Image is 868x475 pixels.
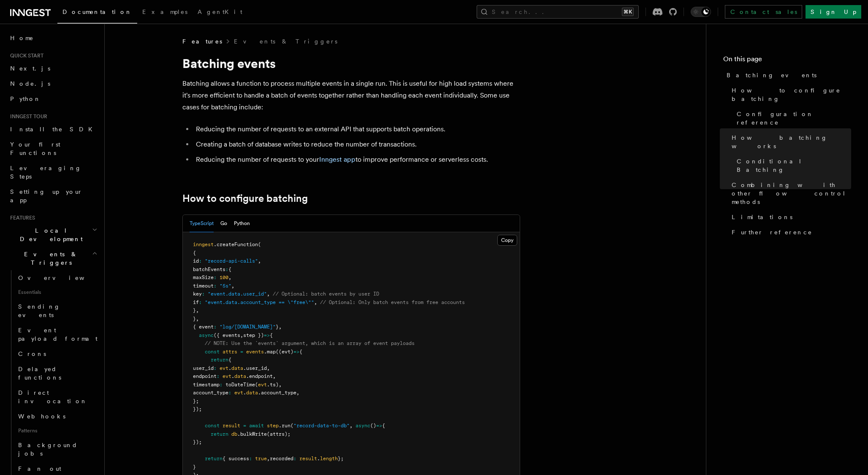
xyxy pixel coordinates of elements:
span: Install the SDK [10,126,98,133]
a: Limitations [728,209,851,225]
span: "event.data.user_id" [208,291,267,297]
span: recorded [270,456,293,461]
a: Your first Functions [7,137,99,160]
span: evt [222,373,231,379]
button: Search...⌘K [477,5,639,19]
span: Webhooks [18,413,65,420]
span: : [214,274,217,280]
span: Home [10,34,34,42]
span: : [228,390,231,396]
span: , [279,382,282,388]
span: Your first Functions [10,141,60,156]
span: Direct invocation [18,389,87,404]
a: Background jobs [15,437,99,461]
span: .createFunction [214,242,258,247]
span: { [228,357,231,363]
span: } [193,464,196,470]
span: toDateTime [225,382,255,388]
a: Webhooks [15,409,99,424]
span: : [214,324,217,330]
span: , [350,423,353,429]
li: Creating a batch of database writes to reduce the number of transactions. [193,138,520,150]
span: Delayed functions [18,366,61,381]
span: ( [255,382,258,388]
span: Leveraging Steps [10,165,81,180]
a: How to configure batching [728,83,851,106]
span: const [205,349,220,355]
a: AgentKit [193,3,247,23]
span: { success [222,456,249,461]
h4: On this page [723,54,851,68]
span: Local Development [7,226,92,243]
span: endpoint [193,373,217,379]
span: . [243,390,246,396]
li: Reducing the number of requests to an external API that supports batch operations. [193,123,520,135]
button: Python [234,215,250,232]
span: , [267,365,270,371]
a: Event payload format [15,323,99,346]
span: Next.js [10,65,50,72]
span: Background jobs [18,442,78,457]
span: , [267,291,270,297]
button: Toggle dark mode [691,7,711,17]
a: Documentation [57,3,137,24]
span: 100 [220,274,228,280]
span: await [249,423,264,429]
span: = [243,423,246,429]
a: Sign Up [806,5,861,19]
span: => [376,423,382,429]
span: , [267,456,270,461]
span: Fan out [18,465,61,472]
span: evt [234,390,243,396]
span: data [234,373,246,379]
span: data [246,390,258,396]
button: Events & Triggers [7,247,99,270]
a: Direct invocation [15,385,99,409]
span: Node.js [10,80,50,87]
a: Conditional Batching [733,154,851,177]
a: Batching events [723,68,851,83]
span: if [193,299,199,305]
span: () [370,423,376,429]
span: : [202,291,205,297]
a: Node.js [7,76,99,91]
span: , [314,299,317,305]
span: Combining with other flow control methods [732,181,851,206]
span: : [293,456,296,461]
span: return [211,431,228,437]
span: inngest [193,242,214,247]
span: step }) [243,332,264,338]
span: .bulkWrite [237,431,267,437]
span: Patterns [15,424,99,437]
span: , [228,274,231,280]
a: Sending events [15,299,99,323]
span: ( [258,242,261,247]
span: .account_type [258,390,296,396]
a: Contact sales [725,5,802,19]
span: maxSize [193,274,214,280]
span: => [264,332,270,338]
span: , [258,258,261,264]
span: Configuration reference [737,110,851,127]
span: Documentation [62,8,132,15]
span: How to configure batching [732,86,851,103]
span: } [193,316,196,322]
a: Examples [137,3,193,23]
span: return [211,357,228,363]
span: timeout [193,283,214,289]
span: , [196,316,199,322]
a: Configuration reference [733,106,851,130]
span: account_type [193,390,228,396]
span: : [199,299,202,305]
span: step [267,423,279,429]
span: Python [10,95,41,102]
a: Combining with other flow control methods [728,177,851,209]
li: Reducing the number of requests to your to improve performance or serverless costs. [193,154,520,166]
a: Inngest app [319,155,355,163]
span: Setting up your app [10,188,83,204]
span: Overview [18,274,105,281]
span: => [293,349,299,355]
span: : [199,258,202,264]
span: = [240,349,243,355]
span: "event.data.account_type == \"free\"" [205,299,314,305]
